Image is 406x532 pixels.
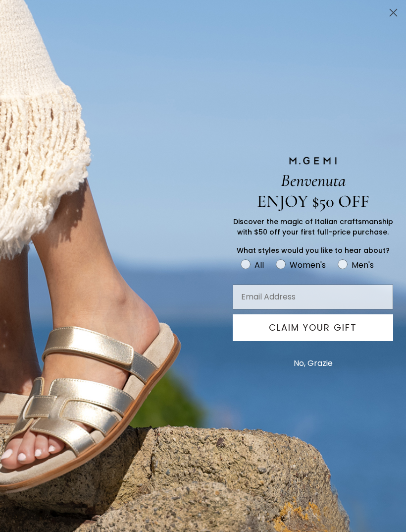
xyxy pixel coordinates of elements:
[352,259,374,271] div: Men's
[237,245,390,255] span: What styles would you like to hear about?
[290,259,326,271] div: Women's
[257,191,369,212] span: ENJOY $50 OFF
[254,259,264,271] div: All
[233,285,393,309] input: Email Address
[233,314,393,341] button: CLAIM YOUR GIFT
[385,4,402,21] button: Close dialog
[233,217,393,237] span: Discover the magic of Italian craftsmanship with $50 off your first full-price purchase.
[288,156,338,165] img: M.GEMI
[289,351,338,376] button: No, Grazie
[281,170,346,191] span: Benvenuta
